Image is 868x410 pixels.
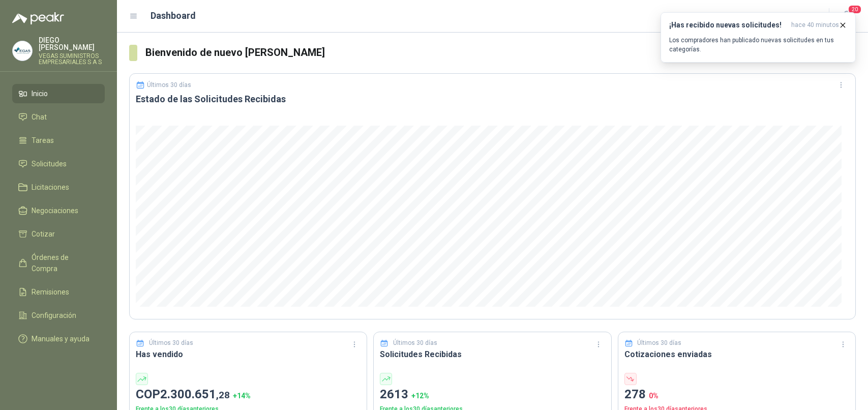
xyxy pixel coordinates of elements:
[791,21,839,30] span: hace 40 minutos
[32,252,95,274] span: Órdenes de Compra
[216,389,230,401] span: ,28
[32,310,76,321] span: Configuración
[12,201,105,220] a: Negociaciones
[12,282,105,302] a: Remisiones
[32,228,55,240] span: Cotizar
[12,12,64,24] img: Logo peakr
[12,248,105,278] a: Órdenes de Compra
[12,306,105,325] a: Configuración
[32,111,47,123] span: Chat
[649,392,659,400] span: 0 %
[848,5,862,14] span: 20
[380,348,605,361] h3: Solicitudes Recibidas
[12,84,105,103] a: Inicio
[136,93,849,105] h3: Estado de las Solicitudes Recibidas
[837,7,856,25] button: 20
[233,392,251,400] span: + 14 %
[149,338,193,348] p: Últimos 30 días
[624,385,849,404] p: 278
[32,88,48,99] span: Inicio
[12,131,105,150] a: Tareas
[380,385,605,404] p: 2613
[136,385,361,404] p: COP
[661,12,856,63] button: ¡Has recibido nuevas solicitudes!hace 40 minutos Los compradores han publicado nuevas solicitudes...
[39,37,105,51] p: DIEGO [PERSON_NAME]
[12,107,105,127] a: Chat
[669,36,847,54] p: Los compradores han publicado nuevas solicitudes en tus categorías.
[12,224,105,244] a: Cotizar
[32,286,69,298] span: Remisiones
[160,387,230,401] span: 2.300.651
[669,21,787,30] h3: ¡Has recibido nuevas solicitudes!
[136,348,361,361] h3: Has vendido
[12,178,105,197] a: Licitaciones
[12,154,105,173] a: Solicitudes
[145,45,856,61] h3: Bienvenido de nuevo [PERSON_NAME]
[39,53,105,65] p: VEGAS SUMINISTROS EMPRESARIALES S A S
[13,41,32,61] img: Company Logo
[151,9,196,23] h1: Dashboard
[393,338,437,348] p: Últimos 30 días
[32,158,67,169] span: Solicitudes
[147,81,191,89] p: Últimos 30 días
[32,333,89,344] span: Manuales y ayuda
[32,205,78,216] span: Negociaciones
[12,329,105,348] a: Manuales y ayuda
[411,392,429,400] span: + 12 %
[637,338,681,348] p: Últimos 30 días
[624,348,849,361] h3: Cotizaciones enviadas
[32,182,69,193] span: Licitaciones
[32,135,54,146] span: Tareas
